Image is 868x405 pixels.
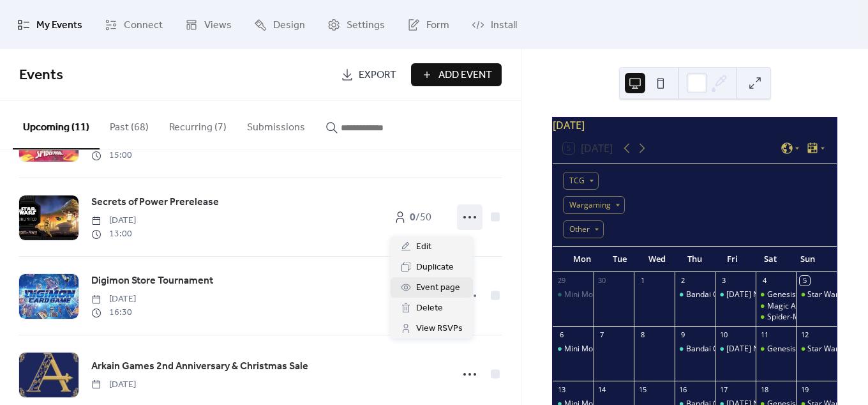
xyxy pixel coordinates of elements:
[318,5,394,44] a: Settings
[416,301,443,316] span: Delete
[756,344,797,355] div: Genesis Battle of Champions Open Play
[8,5,92,44] a: My Events
[756,301,797,312] div: Magic Academy: Learn to Play
[491,15,517,35] span: Install
[91,194,219,211] a: Secrets of Power Prerelease
[686,289,811,300] div: Bandai CG Days: Digimon/Gundam
[638,330,647,340] div: 8
[237,101,315,148] button: Submissions
[91,273,213,289] span: Digimon Store Tournament
[553,118,837,133] div: [DATE]
[553,289,594,300] div: Mini Mondays
[398,5,459,44] a: Form
[597,330,607,340] div: 7
[13,101,100,149] button: Upcoming (11)
[557,330,566,340] div: 6
[715,344,756,355] div: Friday Night Magic
[800,330,809,340] div: 12
[638,247,676,272] div: Wed
[675,344,715,355] div: Bandai CG Days: Digimon/Gundam
[714,247,751,272] div: Fri
[638,385,647,394] div: 15
[100,101,159,148] button: Past (68)
[359,68,396,83] span: Export
[91,358,308,375] a: Arkain Games 2nd Anniversary & Christmas Sale
[751,247,789,272] div: Sat
[91,293,136,306] span: [DATE]
[638,276,647,286] div: 1
[686,344,811,355] div: Bandai CG Days: Digimon/Gundam
[597,276,607,286] div: 30
[597,385,607,394] div: 14
[416,260,454,275] span: Duplicate
[438,68,492,83] span: Add Event
[91,214,136,227] span: [DATE]
[204,15,232,35] span: Views
[726,289,796,300] div: [DATE] Night Magic
[759,276,769,286] div: 4
[678,330,688,340] div: 9
[601,247,638,272] div: Tue
[796,289,837,300] div: Star Wars Unlimited Weekly Play
[759,330,769,340] div: 11
[800,276,809,286] div: 5
[19,61,63,89] span: Events
[91,227,136,241] span: 13:00
[719,330,728,340] div: 10
[800,385,809,394] div: 19
[91,273,213,289] a: Digimon Store Tournament
[563,247,601,272] div: Mon
[553,344,594,355] div: Mini Mondays
[331,63,406,86] a: Export
[564,344,614,355] div: Mini Mondays
[273,15,305,35] span: Design
[796,344,837,355] div: Star Wars Unlimited Weekly Play
[411,63,502,86] button: Add Event
[678,276,688,286] div: 2
[159,101,237,148] button: Recurring (7)
[347,15,385,35] span: Settings
[410,208,415,227] b: 0
[756,289,797,300] div: Genesis Battle of Champions Open Play
[726,344,796,355] div: [DATE] Night Magic
[557,385,566,394] div: 13
[676,247,714,272] div: Thu
[675,289,715,300] div: Bandai CG Days: Digimon/Gundam
[36,15,82,35] span: My Events
[91,306,136,319] span: 16:30
[759,385,769,394] div: 18
[678,385,688,394] div: 16
[95,5,172,44] a: Connect
[91,359,308,374] span: Arkain Games 2nd Anniversary & Christmas Sale
[416,321,463,337] span: View RSVPs
[564,289,614,300] div: Mini Mondays
[426,15,449,35] span: Form
[416,240,431,255] span: Edit
[176,5,241,44] a: Views
[124,15,163,35] span: Connect
[756,312,797,323] div: Spider-Man Commander Party
[380,206,444,229] a: 0/50
[719,385,728,394] div: 17
[715,289,756,300] div: Friday Night Magic
[557,276,566,286] div: 29
[410,210,431,225] span: / 50
[380,284,444,307] a: 0/50
[91,378,136,392] span: [DATE]
[91,149,136,162] span: 15:00
[244,5,315,44] a: Design
[719,276,728,286] div: 3
[462,5,527,44] a: Install
[416,280,460,296] span: Event page
[789,247,827,272] div: Sun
